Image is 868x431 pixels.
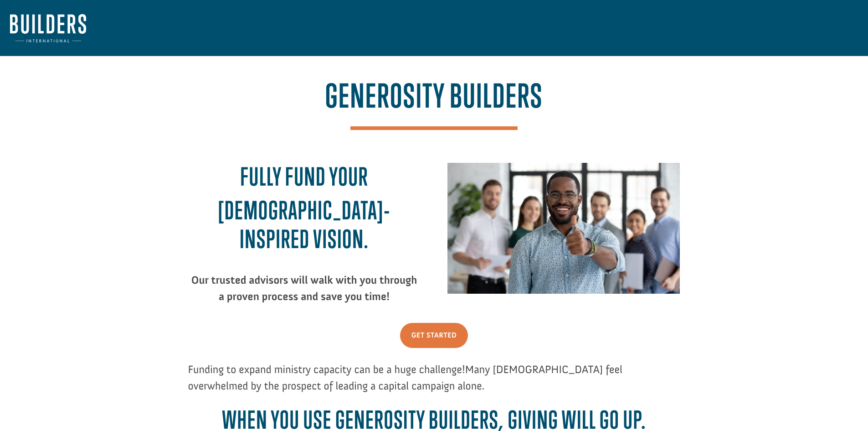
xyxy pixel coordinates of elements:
[218,196,390,254] span: [DEMOGRAPHIC_DATA]-inspired Vision.
[188,363,465,376] span: Funding to expand ministry capacity can be a huge challenge!
[188,77,680,119] h1: Generosity Builders
[191,274,417,303] span: Our trusted advisors will walk with you through a proven process and save you time!
[447,163,680,294] img: Portrait of happy African American male business leader
[10,14,86,42] img: Builders International
[188,363,622,393] span: Many [DEMOGRAPHIC_DATA] feel overwhelmed by the prospect of leading a capital campaign alone.
[240,162,368,192] span: Fully fund your
[400,323,468,348] a: Get started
